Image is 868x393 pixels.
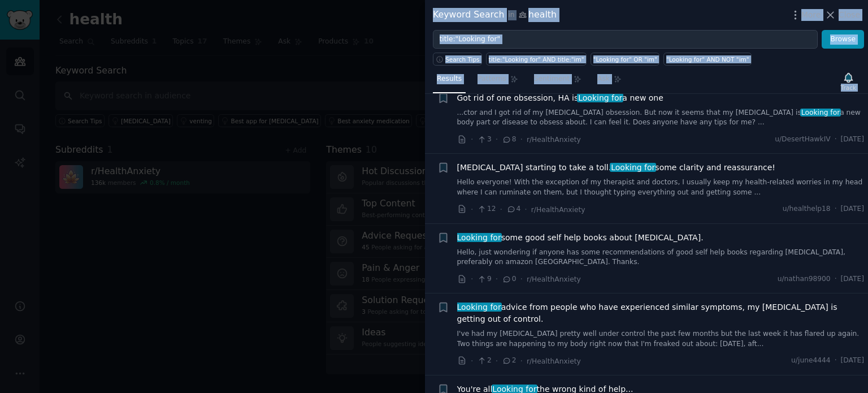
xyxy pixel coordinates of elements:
span: [DATE] [841,135,864,145]
a: Got rid of one obsession, HA isLooking fora new one [457,92,663,104]
span: · [835,135,837,145]
span: [DATE] [841,204,864,214]
span: · [835,274,837,284]
div: Track [841,84,856,92]
a: Hello everyone! With the exception of my therapist and doctors, I usually keep my health-related ... [457,178,865,197]
button: Track [837,70,860,93]
span: Looking for [456,303,502,312]
span: 3 [477,135,491,145]
span: · [496,273,498,285]
a: Hello, just wondering if anyone has some recommendations of good self help books regarding [MEDIC... [457,248,865,267]
span: Close [839,9,860,21]
span: 4 [506,204,520,214]
div: "Looking for" AND NOT "im" [666,55,749,63]
span: [DATE] [841,356,864,366]
button: Browse [822,30,864,49]
a: Ask [593,70,626,93]
span: r/HealthAnxiety [527,357,581,365]
span: Looking for [577,93,623,102]
span: Looking for [800,109,841,116]
a: Patterns [474,70,522,93]
a: ...ctor and I got rid of my [MEDICAL_DATA] obsession. But now it seems that my [MEDICAL_DATA] isL... [457,108,865,128]
a: Looking forsome good self help books about [MEDICAL_DATA]. [457,232,704,244]
span: · [520,355,523,367]
span: · [496,355,498,367]
span: · [520,133,523,145]
a: [MEDICAL_DATA] starting to take a toll.Looking forsome clarity and reassurance! [457,162,775,174]
span: 2 [477,356,491,366]
span: Got rid of one obsession, HA is a new one [457,92,663,104]
span: Looking for [456,233,502,242]
a: "Looking for" OR "im" [591,53,659,66]
a: Sentiment [530,70,585,93]
a: I've had my [MEDICAL_DATA] pretty well under control the past few months but the last week it has... [457,329,865,349]
span: 9 [477,274,491,284]
button: More [789,9,821,21]
span: · [520,273,523,285]
span: r/HealthAnxiety [527,136,581,144]
span: · [471,355,473,367]
span: some good self help books about [MEDICAL_DATA]. [457,232,704,244]
span: Patterns [478,74,506,84]
span: [DATE] [841,274,864,284]
span: · [835,356,837,366]
button: Search Tips [433,53,482,66]
span: r/HealthAnxiety [531,206,585,214]
span: u/june4444 [791,356,831,366]
a: Looking foradvice from people who have experienced similar symptoms, my [MEDICAL_DATA] is getting... [457,301,865,325]
span: 8 [502,135,516,145]
div: Keyword Search health [433,8,557,22]
span: u/nathan98900 [778,274,831,284]
span: Sentiment [534,74,570,84]
span: u/healthelp18 [783,204,831,214]
span: in [508,10,514,20]
span: · [471,204,473,215]
span: r/HealthAnxiety [527,275,581,283]
a: "Looking for" AND NOT "im" [663,53,752,66]
span: · [471,273,473,285]
div: "Looking for" OR "im" [593,55,657,63]
span: · [524,204,527,215]
button: Close [824,9,860,21]
span: Search Tips [445,55,480,63]
span: More [801,9,821,21]
span: Looking for [610,163,656,172]
span: advice from people who have experienced similar symptoms, my [MEDICAL_DATA] is getting out of con... [457,301,865,325]
input: Try a keyword related to your business [433,30,818,49]
span: 2 [502,356,516,366]
span: Results [437,74,462,84]
span: · [471,133,473,145]
span: · [500,204,502,215]
a: title:"Looking for" AND title:"im" [486,53,587,66]
span: 0 [502,274,516,284]
span: u/DesertHawkIV [775,135,830,145]
span: · [835,204,837,214]
span: [MEDICAL_DATA] starting to take a toll. some clarity and reassurance! [457,162,775,174]
span: Ask [597,74,610,84]
span: 12 [477,204,496,214]
span: · [496,133,498,145]
div: title:"Looking for" AND title:"im" [489,55,584,63]
a: Results [433,70,466,93]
